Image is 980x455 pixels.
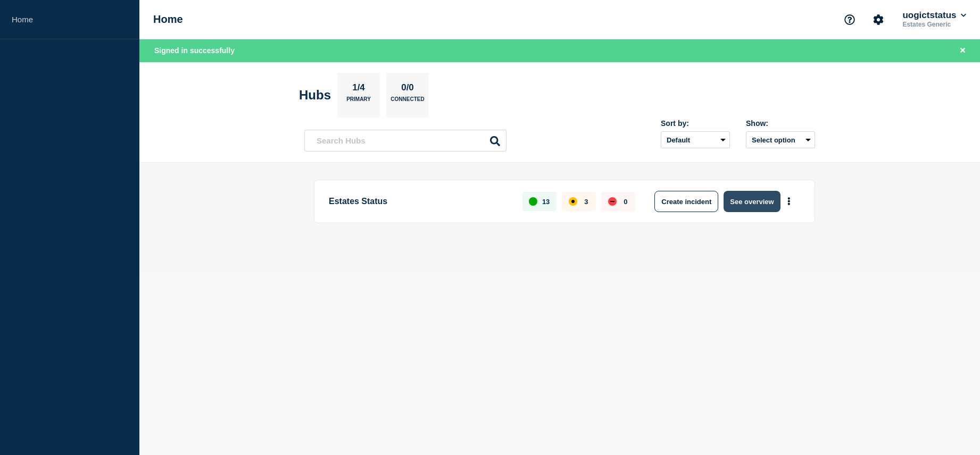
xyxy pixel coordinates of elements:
[624,198,627,206] p: 0
[348,82,369,96] p: 1/4
[746,131,815,148] button: Select option
[391,96,424,107] p: Connected
[956,45,969,57] button: Close banner
[542,198,550,206] p: 13
[153,13,183,26] h1: Home
[529,197,537,206] div: up
[299,88,331,103] h2: Hubs
[661,131,730,148] select: Sort by
[746,119,815,128] div: Show:
[154,46,235,55] span: Signed in successfully
[867,9,890,31] button: Account settings
[782,192,796,212] button: More actions
[569,197,577,206] div: affected
[304,130,506,151] input: Search Hubs
[900,21,968,28] p: Estates Generic
[329,191,510,212] p: Estates Status
[584,198,588,206] p: 3
[654,191,718,212] button: Create incident
[661,119,730,128] div: Sort by:
[900,10,968,21] button: uogictstatus
[724,191,780,212] button: See overview
[608,197,617,206] div: down
[346,96,371,107] p: Primary
[397,82,418,96] p: 0/0
[838,9,861,31] button: Support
